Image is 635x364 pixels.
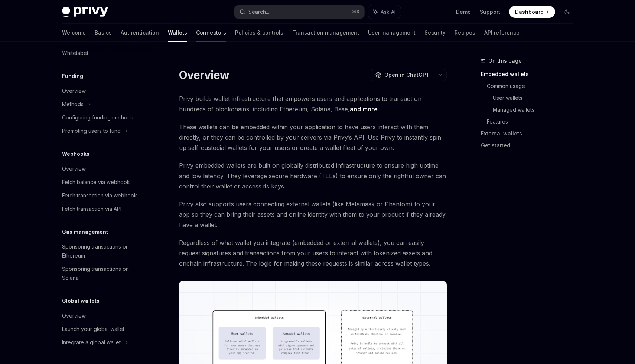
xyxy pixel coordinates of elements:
[481,68,579,80] a: Embedded wallets
[62,100,84,109] div: Methods
[62,325,124,334] div: Launch your global wallet
[350,105,378,113] a: and more
[292,24,359,42] a: Transaction management
[179,199,447,230] span: Privy also supports users connecting external wallets (like Metamask or Phantom) to your app so t...
[62,24,86,42] a: Welcome
[480,8,500,16] a: Support
[56,111,151,124] a: Configuring funding methods
[235,24,283,42] a: Policies & controls
[56,189,151,202] a: Fetch transaction via webhook
[368,24,416,42] a: User management
[455,24,475,42] a: Recipes
[493,104,579,116] a: Managed wallets
[62,178,130,187] div: Fetch balance via webhook
[515,8,544,16] span: Dashboard
[481,128,579,140] a: External wallets
[384,71,430,79] span: Open in ChatGPT
[62,191,137,200] div: Fetch transaction via webhook
[62,86,86,95] div: Overview
[62,164,86,173] div: Overview
[56,202,151,216] a: Fetch transaction via API
[56,309,151,322] a: Overview
[381,8,395,16] span: Ask AI
[487,80,579,92] a: Common usage
[179,122,447,153] span: These wallets can be embedded within your application to have users interact with them directly, ...
[371,69,434,81] button: Open in ChatGPT
[62,113,133,122] div: Configuring funding methods
[56,162,151,176] a: Overview
[62,204,121,213] div: Fetch transaction via API
[234,5,364,19] button: Search...⌘K
[62,127,121,135] div: Prompting users to fund
[56,322,151,336] a: Launch your global wallet
[56,84,151,98] a: Overview
[62,296,100,305] h5: Global wallets
[168,24,187,42] a: Wallets
[456,8,471,16] a: Demo
[179,94,447,114] span: Privy builds wallet infrastructure that empowers users and applications to transact on hundreds o...
[56,262,151,285] a: Sponsoring transactions on Solana
[62,7,108,17] img: dark logo
[179,160,447,191] span: Privy embedded wallets are built on globally distributed infrastructure to ensure high uptime and...
[56,240,151,262] a: Sponsoring transactions on Ethereum
[352,9,360,15] span: ⌘ K
[481,140,579,151] a: Get started
[424,24,446,42] a: Security
[487,116,579,128] a: Features
[561,6,573,18] button: Toggle dark mode
[62,265,147,282] div: Sponsoring transactions on Solana
[484,24,520,42] a: API reference
[493,92,579,104] a: User wallets
[488,56,522,65] span: On this page
[56,176,151,189] a: Fetch balance via webhook
[179,237,447,269] span: Regardless of what wallet you integrate (embedded or external wallets), you can easily request si...
[196,24,226,42] a: Connectors
[62,242,147,260] div: Sponsoring transactions on Ethereum
[62,227,108,236] h5: Gas management
[62,150,89,158] h5: Webhooks
[368,5,401,19] button: Ask AI
[62,72,83,81] h5: Funding
[121,24,159,42] a: Authentication
[509,6,555,18] a: Dashboard
[95,24,112,42] a: Basics
[62,311,86,320] div: Overview
[248,7,269,16] div: Search...
[179,68,229,82] h1: Overview
[62,338,121,347] div: Integrate a global wallet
